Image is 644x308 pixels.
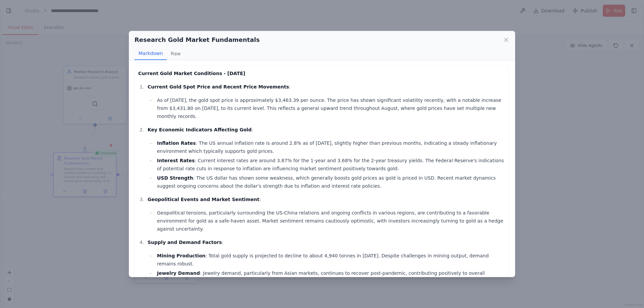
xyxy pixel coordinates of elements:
li: : The US dollar has shown some weakness, which generally boosts gold prices as gold is priced in ... [155,174,506,190]
strong: Jewelry Demand [157,270,200,276]
p: : [148,195,506,203]
strong: Interest Rates [157,158,195,163]
strong: Key Economic Indicators Affecting Gold [148,127,252,132]
strong: Inflation Rates [157,140,196,146]
li: : Total gold supply is projected to decline to about 4,940 tonnes in [DATE]. Despite challenges i... [155,252,506,268]
button: Markdown [135,47,167,60]
li: : The US annual inflation rate is around 2.8% as of [DATE], slightly higher than previous months,... [155,139,506,155]
h2: Research Gold Market Fundamentals [135,35,260,45]
li: As of [DATE], the gold spot price is approximately $3,463.39 per ounce. The price has shown signi... [155,96,506,120]
li: : Jewelry demand, particularly from Asian markets, continues to recover post-pandemic, contributi... [155,269,506,285]
strong: Supply and Demand Factors [148,240,222,245]
p: : [148,238,506,246]
li: Geopolitical tensions, particularly surrounding the US-China relations and ongoing conflicts in v... [155,209,506,233]
p: : [148,126,506,134]
strong: Mining Production [157,253,206,258]
p: : [148,83,506,91]
strong: Geopolitical Events and Market Sentiment [148,197,259,202]
button: Raw [167,47,184,60]
li: : Current interest rates are around 3.87% for the 1-year and 3.68% for the 2-year treasury yields... [155,157,506,173]
strong: USD Strength [157,175,193,181]
strong: Current Gold Market Conditions - [DATE] [138,71,245,76]
strong: Current Gold Spot Price and Recent Price Movements [148,84,289,89]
